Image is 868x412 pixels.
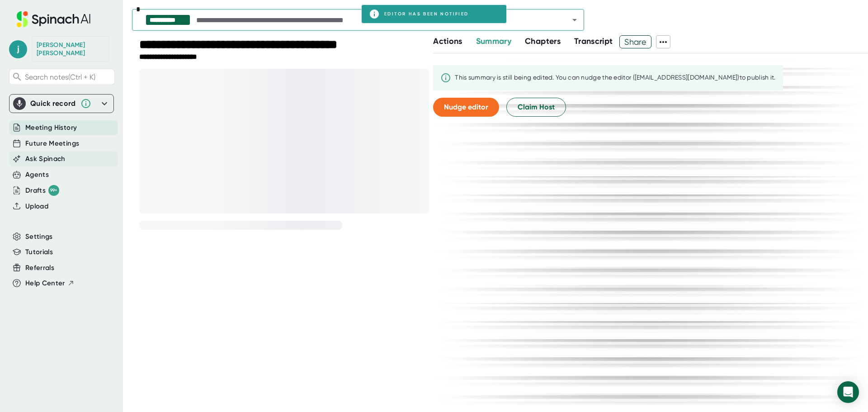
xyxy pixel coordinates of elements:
[455,74,776,82] div: This summary is still being edited. You can nudge the editor ([EMAIL_ADDRESS][DOMAIN_NAME]) to pu...
[25,170,49,180] button: Agents
[619,35,651,48] button: Share
[25,154,66,164] button: Ask Spinach
[25,232,53,242] button: Settings
[25,263,54,273] button: Referrals
[620,34,651,50] span: Share
[9,40,27,58] span: j
[568,14,581,26] button: Open
[37,41,104,57] div: Jess Younts
[525,35,561,47] button: Chapters
[444,103,488,111] span: Nudge editor
[25,278,65,289] span: Help Center
[837,381,859,403] div: Open Intercom Messenger
[48,185,59,196] div: 99+
[25,201,48,212] button: Upload
[25,278,75,289] button: Help Center
[433,35,462,47] button: Actions
[25,123,77,133] button: Meeting History
[30,99,76,108] div: Quick record
[25,185,59,196] button: Drafts 99+
[574,35,613,47] button: Transcript
[574,36,613,46] span: Transcript
[476,36,511,46] span: Summary
[13,95,110,113] div: Quick record
[506,98,566,117] button: Claim Host
[25,138,79,149] button: Future Meetings
[25,247,53,257] button: Tutorials
[25,73,95,81] span: Search notes (Ctrl + K)
[518,102,555,113] span: Claim Host
[476,35,511,47] button: Summary
[433,98,499,117] button: Nudge editor
[25,185,59,196] div: Drafts
[525,36,561,46] span: Chapters
[433,36,462,46] span: Actions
